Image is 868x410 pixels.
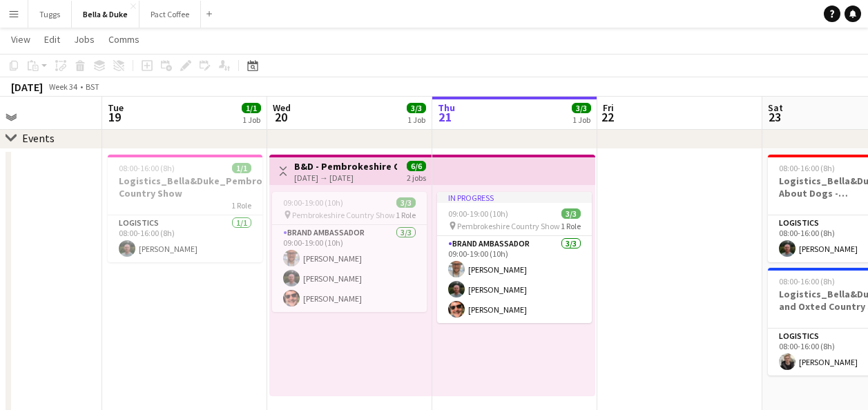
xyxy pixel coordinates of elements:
[272,225,427,312] app-card-role: Brand Ambassador3/309:00-19:00 (10h)[PERSON_NAME][PERSON_NAME][PERSON_NAME]
[436,109,455,125] span: 21
[396,210,416,220] span: 1 Role
[273,101,291,114] span: Wed
[6,30,36,48] a: View
[68,30,100,48] a: Jobs
[457,221,560,231] span: Pembrokeshire Country Show
[766,109,783,125] span: 23
[22,131,55,145] div: Events
[407,161,426,171] span: 6/6
[11,33,30,46] span: View
[74,33,95,46] span: Jobs
[139,1,201,28] button: Pact Coffee
[119,163,175,173] span: 08:00-16:00 (8h)
[396,197,416,208] span: 3/3
[437,192,592,323] app-job-card: In progress09:00-19:00 (10h)3/3 Pembrokeshire Country Show1 RoleBrand Ambassador3/309:00-19:00 (1...
[28,1,72,28] button: Tuggs
[437,192,592,203] div: In progress
[768,101,783,114] span: Sat
[603,101,614,114] span: Fri
[407,103,426,113] span: 3/3
[271,109,291,125] span: 20
[438,101,455,114] span: Thu
[561,221,581,231] span: 1 Role
[561,208,581,219] span: 3/3
[283,197,343,208] span: 09:00-19:00 (10h)
[108,33,139,46] span: Comms
[437,236,592,323] app-card-role: Brand Ambassador3/309:00-19:00 (10h)[PERSON_NAME][PERSON_NAME][PERSON_NAME]
[44,33,60,46] span: Edit
[86,81,99,92] div: BST
[108,101,124,114] span: Tue
[294,173,397,183] div: [DATE] → [DATE]
[272,192,427,312] app-job-card: 09:00-19:00 (10h)3/3 Pembrokeshire Country Show1 RoleBrand Ambassador3/309:00-19:00 (10h)[PERSON_...
[106,109,124,125] span: 19
[448,208,508,219] span: 09:00-19:00 (10h)
[407,115,425,125] div: 1 Job
[11,80,43,94] div: [DATE]
[108,215,262,262] app-card-role: Logistics1/108:00-16:00 (8h)[PERSON_NAME]
[39,30,66,48] a: Edit
[46,81,80,92] span: Week 34
[292,210,395,220] span: Pembrokeshire Country Show
[779,163,835,173] span: 08:00-16:00 (8h)
[72,1,139,28] button: Bella & Duke
[108,155,262,262] app-job-card: 08:00-16:00 (8h)1/1Logistics_Bella&Duke_Pembrokeshire Country Show1 RoleLogistics1/108:00-16:00 (...
[232,163,251,173] span: 1/1
[242,115,260,125] div: 1 Job
[572,103,591,113] span: 3/3
[779,276,835,286] span: 08:00-16:00 (8h)
[407,171,426,183] div: 2 jobs
[103,30,145,48] a: Comms
[242,103,261,113] span: 1/1
[572,115,590,125] div: 1 Job
[294,160,397,173] h3: B&D - Pembrokeshire Country Show
[231,200,251,211] span: 1 Role
[108,175,262,199] h3: Logistics_Bella&Duke_Pembrokeshire Country Show
[601,109,614,125] span: 22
